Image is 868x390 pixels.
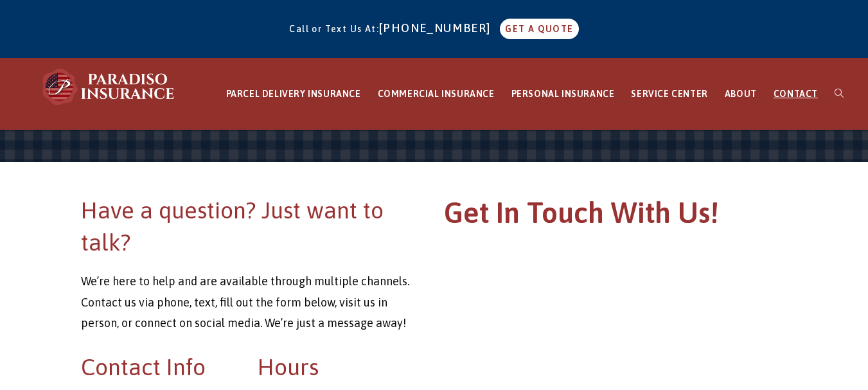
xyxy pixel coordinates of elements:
[444,194,779,238] h1: Get In Touch With Us!
[511,89,615,99] span: PERSONAL INSURANCE
[631,89,707,99] span: SERVICE CENTER
[503,58,623,130] a: PERSONAL INSURANCE
[774,89,818,99] span: CONTACT
[39,67,180,106] img: Paradiso Insurance
[765,58,826,130] a: CONTACT
[378,89,495,99] span: COMMERCIAL INSURANCE
[81,351,239,383] h2: Contact Info
[289,24,379,34] span: Call or Text Us At:
[369,58,503,130] a: COMMERCIAL INSURANCE
[258,351,416,383] h2: Hours
[716,58,765,130] a: ABOUT
[379,21,497,35] a: [PHONE_NUMBER]
[81,194,416,259] h2: Have a question? Just want to talk?
[623,58,716,130] a: SERVICE CENTER
[226,89,361,99] span: PARCEL DELIVERY INSURANCE
[218,58,369,130] a: PARCEL DELIVERY INSURANCE
[500,19,578,39] a: GET A QUOTE
[725,89,757,99] span: ABOUT
[81,271,416,333] p: We’re here to help and are available through multiple channels. Contact us via phone, text, fill ...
